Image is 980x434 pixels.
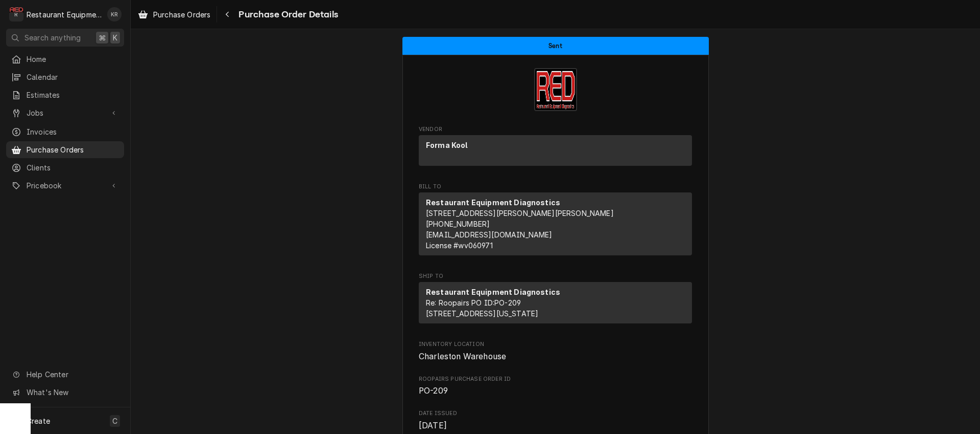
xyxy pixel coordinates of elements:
a: Go to Help Center [6,366,124,383]
span: Vendor [419,125,692,134]
span: Charleston Warehouse [419,352,506,361]
span: Home [27,54,119,64]
img: Logo [534,68,577,111]
span: Inventory Location [419,351,692,363]
a: Estimates [6,86,124,103]
a: [PHONE_NUMBER] [426,220,490,228]
div: Kelli Robinette's Avatar [107,7,122,21]
span: K [113,32,117,43]
div: Purchase Order Ship To [419,272,692,328]
a: Purchase Orders [6,141,124,158]
div: Ship To [419,282,692,328]
span: Purchase Order Details [235,8,338,21]
strong: Forma Kool [426,141,468,149]
span: Calendar [27,72,119,82]
span: ⌘ [99,32,106,43]
span: What's New [27,387,118,398]
span: Create [27,417,50,425]
span: License # wv060971 [426,241,493,250]
div: Bill To [419,192,692,255]
a: Calendar [6,69,124,85]
div: Bill To [419,192,692,259]
div: Ship To [419,282,692,323]
strong: Restaurant Equipment Diagnostics [426,288,560,296]
a: Go to Pricebook [6,177,124,194]
span: Purchase Orders [153,9,210,20]
div: Vendor [419,135,692,166]
div: Roopairs Purchase Order ID [419,375,692,397]
div: R [9,7,23,21]
span: [STREET_ADDRESS][PERSON_NAME][PERSON_NAME] [426,209,614,218]
a: Invoices [6,123,124,140]
span: Ship To [419,272,692,280]
span: Jobs [27,107,104,118]
a: Go to What's New [6,384,124,401]
div: Vendor [419,135,692,170]
div: Purchase Order Bill To [419,183,692,260]
span: Sent [548,42,562,49]
div: Status [402,37,709,55]
div: Purchase Order Vendor [419,125,692,170]
a: Clients [6,159,124,176]
span: [STREET_ADDRESS][US_STATE] [426,309,538,318]
span: PO-209 [419,386,448,396]
span: Purchase Orders [27,144,119,155]
span: Help Center [27,369,118,380]
span: Inventory Location [419,340,692,349]
span: Search anything [25,32,81,43]
div: Date Issued [419,409,692,431]
span: Roopairs Purchase Order ID [419,385,692,397]
span: Bill To [419,183,692,191]
span: Pricebook [27,180,104,191]
span: [DATE] [419,421,447,430]
a: Purchase Orders [134,6,214,23]
div: KR [107,7,122,21]
button: Navigate back [219,6,235,23]
div: Inventory Location [419,340,692,362]
div: Restaurant Equipment Diagnostics [27,9,102,20]
a: Go to Jobs [6,104,124,121]
span: C [112,416,117,426]
button: Search anything⌘K [6,29,124,47]
span: Date Issued [419,409,692,418]
div: Restaurant Equipment Diagnostics's Avatar [9,7,23,21]
a: [EMAIL_ADDRESS][DOMAIN_NAME] [426,230,552,239]
span: Roopairs Purchase Order ID [419,375,692,383]
span: Clients [27,162,119,173]
strong: Restaurant Equipment Diagnostics [426,198,560,207]
span: Estimates [27,90,119,100]
span: Date Issued [419,420,692,432]
span: Re: Roopairs PO ID: PO-209 [426,298,521,307]
span: Invoices [27,126,119,137]
a: Home [6,51,124,68]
